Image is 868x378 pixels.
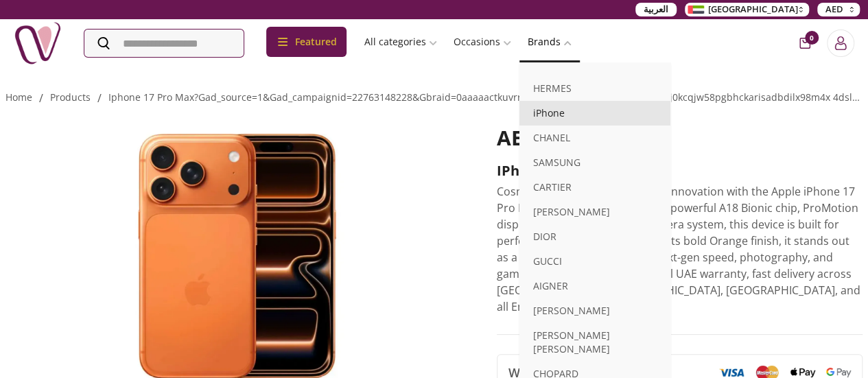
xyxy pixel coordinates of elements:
input: Search [84,29,244,57]
a: [PERSON_NAME] [519,298,670,323]
li: / [97,90,102,106]
p: Cosmic Orange 512 GB , Unleash innovation with the Apple iPhone 17 Pro Max in Orange. Featuring t... [497,183,863,315]
a: Occasions [445,29,519,54]
a: [PERSON_NAME] [PERSON_NAME] [519,323,670,362]
button: Login [827,29,854,57]
div: Featured [266,27,347,57]
img: Arabic_dztd3n.png [688,5,704,14]
button: [GEOGRAPHIC_DATA] [685,3,809,16]
a: SAMSUNG [519,150,670,175]
h2: iPhone 17 Pro Max [497,161,863,180]
span: العربية [644,3,668,16]
img: Google Pay [826,368,851,377]
a: CARTIER [519,175,670,200]
a: Home [5,91,32,104]
a: iPhone [519,101,670,126]
a: CHANEL [519,126,670,150]
button: cart-button [799,38,810,49]
a: Brands [519,29,580,54]
a: All categories [356,29,445,54]
span: AED [825,3,843,16]
a: DIOR [519,224,670,249]
img: Nigwa-uae-gifts [14,19,62,67]
button: AED [817,3,860,16]
img: Apple Pay [790,368,815,378]
li: / [39,90,43,106]
a: GUCCI [519,249,670,274]
span: AED 6,299 [497,123,596,152]
a: [PERSON_NAME] [519,200,670,224]
span: [GEOGRAPHIC_DATA] [708,3,798,16]
img: Visa [719,368,744,377]
a: AIGNER [519,274,670,298]
span: 0 [805,31,819,45]
a: products [50,91,91,104]
a: HERMES [519,76,670,101]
